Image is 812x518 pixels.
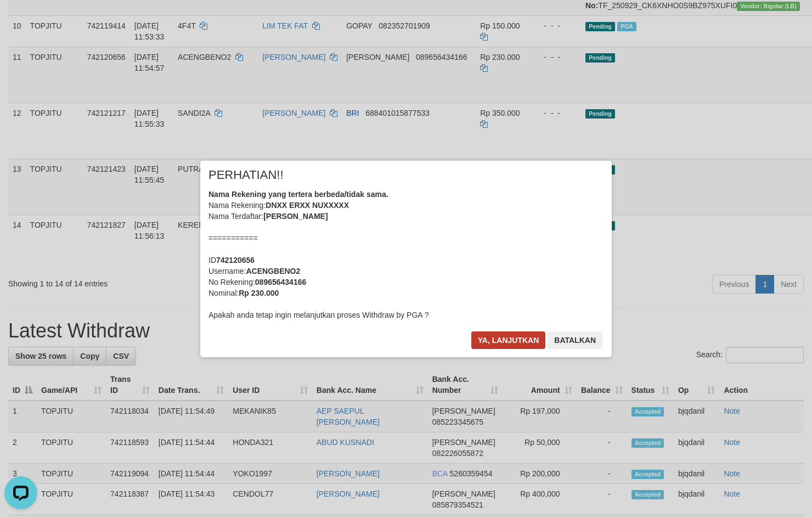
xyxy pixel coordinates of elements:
[208,170,284,181] span: PERHATIAN!!
[216,256,255,264] b: 742120656
[208,189,604,320] div: Nama Rekening: Nama Terdaftar: =========== ID Username: No Rekening: Nominal: Apakah anda tetap i...
[208,190,388,199] b: Nama Rekening yang tertera berbeda/tidak sama.
[239,289,279,297] b: Rp 230.000
[471,331,546,349] button: Ya, lanjutkan
[246,267,300,275] b: ACENGBENO2
[263,212,328,221] b: [PERSON_NAME]
[266,201,349,210] b: DNXX ERXX NUXXXXX
[4,4,37,37] button: Open LiveChat chat widget
[255,278,306,286] b: 089656434166
[548,331,602,349] button: Batalkan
